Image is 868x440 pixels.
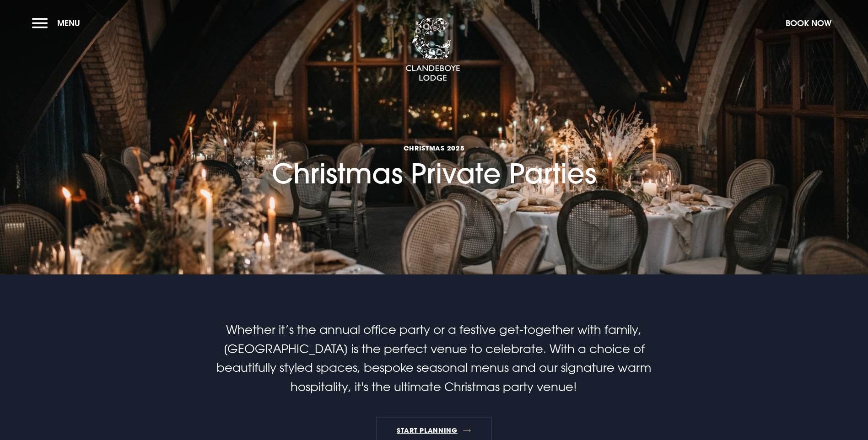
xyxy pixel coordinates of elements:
h1: Christmas Private Parties [272,89,596,190]
img: Clandeboye Lodge [405,18,460,82]
span: Menu [57,18,80,28]
button: Book Now [781,13,836,33]
button: Menu [32,13,85,33]
p: Whether it’s the annual office party or a festive get-together with family, [GEOGRAPHIC_DATA] is ... [216,320,652,396]
span: Christmas 2025 [272,144,596,152]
